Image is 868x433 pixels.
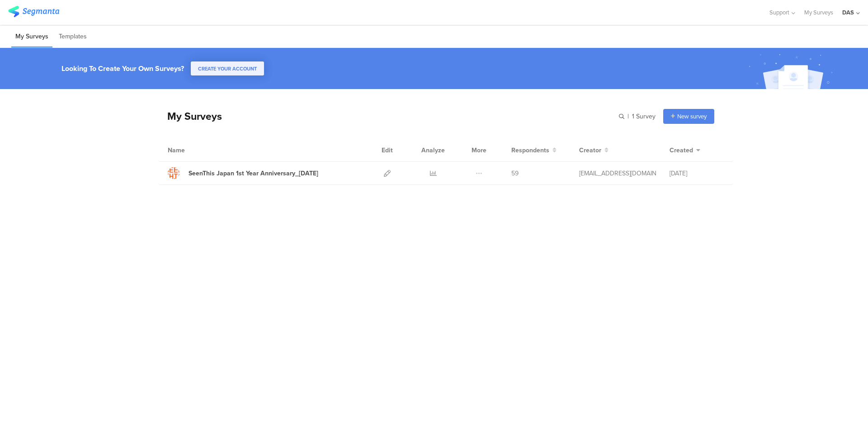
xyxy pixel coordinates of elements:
[511,146,557,155] button: Respondents
[420,139,447,161] div: Analyze
[677,112,707,121] span: New survey
[191,61,264,75] button: CREATE YOUR ACCOUNT
[511,146,549,155] span: Respondents
[670,169,724,178] div: [DATE]
[670,146,693,155] span: Created
[469,139,489,161] div: More
[579,146,601,155] span: Creator
[168,146,222,155] div: Name
[55,26,91,47] li: Templates
[11,26,52,47] li: My Surveys
[377,139,397,161] div: Edit
[158,108,222,124] div: My Surveys
[8,6,59,17] img: segmanta logo
[189,169,318,178] div: SeenThis Japan 1st Year Anniversary_9/10/2025
[198,65,257,72] span: CREATE YOUR ACCOUNT
[168,167,318,179] a: SeenThis Japan 1st Year Anniversary_[DATE]
[579,146,609,155] button: Creator
[745,51,839,92] img: create_account_image.svg
[670,146,700,155] button: Created
[626,112,630,121] span: |
[511,169,519,178] span: 59
[579,169,656,178] div: t.udagawa@accelerators.jp
[632,112,656,121] span: 1 Survey
[769,8,789,17] span: Support
[842,8,854,17] div: DAS
[61,63,184,74] div: Looking To Create Your Own Surveys?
